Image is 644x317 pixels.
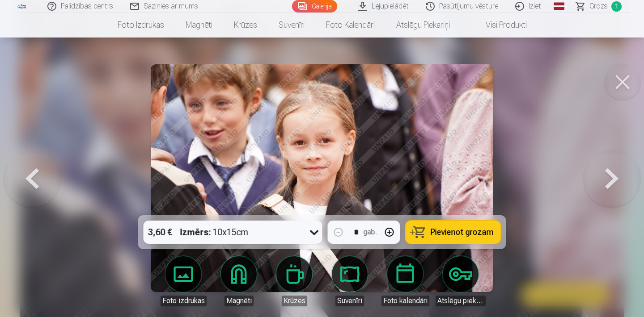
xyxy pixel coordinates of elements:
div: Magnēti [225,296,254,306]
div: Atslēgu piekariņi [436,296,486,306]
a: Foto kalendāri [380,256,430,306]
a: Magnēti [214,256,264,306]
a: Atslēgu piekariņi [386,13,461,38]
span: 1 [611,1,622,12]
a: Magnēti [175,13,223,38]
a: Suvenīri [325,256,375,306]
img: /fa3 [17,4,27,9]
a: Foto kalendāri [315,13,386,38]
div: Suvenīri [335,296,364,306]
a: Visi produkti [461,13,538,38]
span: Grozs [589,1,608,12]
a: Krūzes [269,256,319,306]
div: Foto kalendāri [381,296,429,306]
div: 10x15cm [180,221,249,244]
div: Krūzes [282,296,307,306]
div: gab. [364,227,377,238]
a: Atslēgu piekariņi [436,256,486,306]
div: Foto izdrukas [161,296,207,306]
a: Suvenīri [268,13,315,38]
a: Foto izdrukas [107,13,175,38]
a: Krūzes [223,13,268,38]
strong: Izmērs : [180,226,211,238]
button: Pievienot grozam [406,221,501,244]
div: 3,60 € [144,221,177,244]
span: Pievienot grozam [431,228,494,236]
a: Foto izdrukas [158,256,208,306]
